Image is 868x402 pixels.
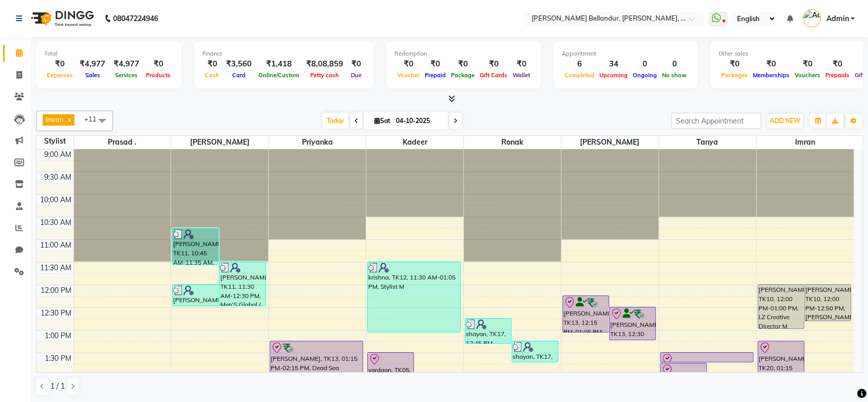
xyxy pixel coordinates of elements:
button: ADD NEW [767,114,803,128]
span: Due [348,72,364,79]
div: Finance [202,49,365,58]
div: [PERSON_NAME], TK11, 12:00 PM-12:30 PM, [PERSON_NAME] Shape-Up M [173,285,218,306]
span: Sat [372,117,393,125]
div: 6 [562,58,597,70]
span: Ronak [464,136,561,149]
div: ₹4,977 [76,58,109,70]
div: shayan, TK17, 01:15 PM-01:45 PM, [PERSON_NAME] Shape-Up M [512,341,558,362]
span: +11 [84,115,104,123]
div: 1:30 PM [43,353,73,364]
div: ₹0 [143,58,173,70]
span: Completed [562,72,597,79]
div: ₹0 [750,58,792,70]
span: Imran . [46,115,67,124]
div: ₹0 [823,58,852,70]
div: [PERSON_NAME], TK10, 12:00 PM-12:50 PM, [PERSON_NAME] Shape-Up M [805,285,851,321]
span: Petty cash [308,72,342,79]
div: [PERSON_NAME], TK13, 01:15 PM-02:15 PM, Dead Sea Pedicure W [270,341,363,384]
div: ₹8,08,859 [302,58,347,70]
div: ₹0 [347,58,365,70]
div: 9:00 AM [42,149,73,160]
div: Redemption [394,49,533,58]
div: ₹0 [422,58,448,70]
span: Gift Cards [477,72,510,79]
div: ₹0 [202,58,222,70]
span: Online/Custom [256,72,302,79]
img: logo [26,4,97,33]
span: Voucher [394,72,422,79]
div: 10:30 AM [38,217,73,228]
input: Search Appointment [671,113,761,129]
input: 2025-10-04 [393,113,444,129]
div: 12:30 PM [39,308,73,319]
span: [PERSON_NAME] [171,136,268,149]
span: Products [143,72,173,79]
span: [PERSON_NAME] [561,136,658,149]
div: 34 [597,58,630,70]
div: vardaan, TK05, 01:45 PM-02:15 PM, Add on Detan Face & Neck W [661,363,706,384]
div: ₹0 [719,58,750,70]
span: Admin [826,13,848,24]
div: ₹1,418 [256,58,302,70]
span: Prepaid [422,72,448,79]
span: Sales [83,72,103,79]
div: ₹0 [44,58,76,70]
span: Prepaids [823,72,852,79]
span: No show [659,72,689,79]
span: Services [112,72,140,79]
div: ₹4,977 [109,58,143,70]
div: shayan, TK17, 12:45 PM-01:20 PM, Top Stylist M [465,319,511,343]
a: x [67,115,71,124]
div: [PERSON_NAME], TK13, 12:30 PM-01:15 PM, Regular Shave M [610,307,655,340]
span: Tanya [659,136,756,149]
div: 0 [630,58,659,70]
span: Expenses [44,72,76,79]
div: [PERSON_NAME], TK11, 10:45 AM-11:35 AM, Stylist M [173,229,218,265]
span: Vouchers [792,72,823,79]
span: Ongoing [630,72,659,79]
div: ₹3,560 [222,58,256,70]
span: Cash [202,72,222,79]
div: Appointment [562,49,689,58]
div: 9:30 AM [42,172,73,183]
div: Stylist [36,136,73,147]
span: Priyanka [269,136,366,149]
div: 1:00 PM [43,330,73,341]
span: Packages [719,72,750,79]
span: Card [230,72,248,79]
div: [PERSON_NAME], TK13, 12:15 PM-01:05 PM, Top Stylist M [563,296,609,332]
div: 12:00 PM [39,285,73,296]
span: Prasad . [74,136,171,149]
div: krishna, TK12, 11:30 AM-01:05 PM, Stylist M [368,262,460,332]
span: 1 / 1 [50,381,65,392]
span: Today [323,113,348,129]
div: 11:00 AM [38,240,73,251]
div: 11:30 AM [38,263,73,273]
div: [PERSON_NAME], TK11, 11:30 AM-12:30 PM, Men'S Global ( Technician ) 1 M [219,262,265,306]
span: Package [448,72,477,79]
div: ₹0 [510,58,533,70]
img: Admin [803,9,821,27]
span: Wallet [510,72,533,79]
div: 10:00 AM [38,195,73,205]
div: ₹0 [477,58,510,70]
span: Memberships [750,72,792,79]
div: Total [44,49,173,58]
span: Upcoming [597,72,630,79]
div: ₹0 [792,58,823,70]
span: ADD NEW [770,117,800,125]
div: [PERSON_NAME], TK20, 01:15 PM-02:30 PM, LZ Creative Director M [758,341,804,396]
div: vardaan, TK05, 01:30 PM-01:45 PM, Upperlip Threading W [661,353,753,362]
div: 0 [659,58,689,70]
span: Imran [757,136,854,149]
div: ₹0 [448,58,477,70]
div: [PERSON_NAME], TK10, 12:00 PM-01:00 PM, LZ Creative Director M [758,285,804,328]
span: kadeer [366,136,463,149]
b: 08047224946 [113,4,158,33]
div: vardaan, TK05, 01:30 PM-02:15 PM, [PERSON_NAME] Shape-Up M [368,353,413,384]
div: ₹0 [394,58,422,70]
